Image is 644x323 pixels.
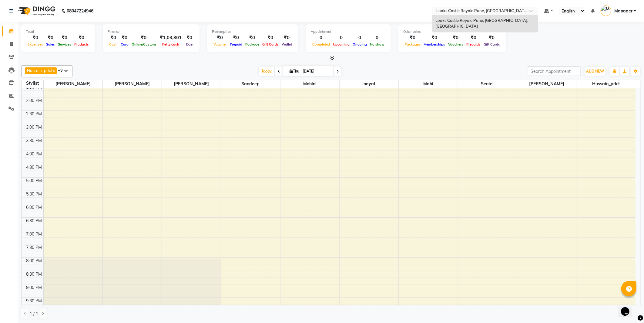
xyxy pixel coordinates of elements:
span: Sandeep [221,80,280,88]
iframe: chat widget [619,299,638,317]
span: Hussain_pdct [576,80,636,88]
div: 0 [351,34,368,41]
div: Redemption [212,29,293,34]
div: ₹0 [228,34,244,41]
div: ₹0 [184,34,195,41]
div: ₹1,03,801 [157,34,184,41]
span: Hussain_pdct [27,68,52,73]
div: 5:00 PM [25,178,43,184]
div: 6:30 PM [25,218,43,224]
input: 2025-09-04 [301,67,331,76]
span: Prepaids [465,42,482,46]
span: Package [244,42,261,46]
span: Inayat [340,80,398,88]
div: ₹0 [119,34,130,41]
span: Online/Custom [130,42,157,46]
span: Card [119,42,130,46]
div: Stylist [22,80,43,87]
span: Gift Cards [482,42,501,46]
span: Ongoing [351,42,368,46]
div: ₹0 [422,34,447,41]
div: ₹0 [465,34,482,41]
span: Voucher [212,42,228,46]
div: Finance [108,29,195,34]
div: 8:30 PM [25,271,43,277]
div: 4:00 PM [25,151,43,157]
span: Products [73,42,90,46]
span: Thu [288,69,301,73]
span: Mahi [399,80,458,88]
ng-dropdown-panel: Options list [432,15,538,32]
span: [PERSON_NAME] [103,80,162,88]
div: ₹0 [73,34,90,41]
input: Search Appointment [528,66,581,76]
b: 08047224946 [67,2,93,19]
div: 3:30 PM [25,138,43,144]
span: ADD NEW [586,69,604,73]
div: 5:30 PM [25,191,43,197]
div: ₹0 [280,34,293,41]
div: ₹0 [108,34,119,41]
span: [PERSON_NAME] [44,80,102,88]
div: 6:00 PM [25,204,43,211]
div: 4:30 PM [25,164,43,171]
span: Mohini [280,80,339,88]
span: Due [185,42,194,46]
img: logo [15,2,57,19]
span: Cash [108,42,119,46]
div: ₹0 [56,34,73,41]
span: Petty cash [161,42,181,46]
div: ₹0 [447,34,465,41]
span: Upcoming [331,42,351,46]
div: 7:30 PM [25,244,43,251]
div: 0 [368,34,386,41]
span: No show [368,42,386,46]
span: [PERSON_NAME] [517,80,576,88]
button: ADD NEW [585,67,605,76]
div: 8:00 PM [25,258,43,264]
span: Prepaid [228,42,244,46]
div: ₹0 [45,34,56,41]
div: 3:00 PM [25,124,43,131]
div: ₹0 [403,34,422,41]
span: Completed [311,42,331,46]
span: Wallet [280,42,293,46]
span: 1 / 1 [30,311,38,317]
div: ₹0 [130,34,157,41]
div: ₹0 [482,34,501,41]
span: Gift Cards [261,42,280,46]
div: ₹0 [212,34,228,41]
span: Sentei [458,80,517,88]
div: 2:00 PM [25,97,43,104]
div: 0 [331,34,351,41]
div: ₹0 [244,34,261,41]
div: Appointment [311,29,386,34]
span: Memberships [422,42,447,46]
span: Sales [45,42,56,46]
span: Packages [403,42,422,46]
div: Other sales [403,29,501,34]
span: +9 [58,68,67,73]
div: 9:00 PM [25,284,43,291]
span: Manager [614,8,632,14]
div: ₹0 [261,34,280,41]
span: Vouchers [447,42,465,46]
div: 7:00 PM [25,231,43,237]
span: Today [259,66,274,76]
span: Services [56,42,73,46]
span: Expenses [26,42,45,46]
div: ₹0 [26,34,45,41]
span: [PERSON_NAME] [162,80,221,88]
div: Total [26,29,90,34]
div: 9:30 PM [25,298,43,304]
div: 0 [311,34,331,41]
img: Manager [601,5,611,16]
a: x [52,68,55,73]
div: 2:30 PM [25,111,43,117]
span: Looks Castle Royale Pune, [GEOGRAPHIC_DATA], [GEOGRAPHIC_DATA] [435,18,529,29]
